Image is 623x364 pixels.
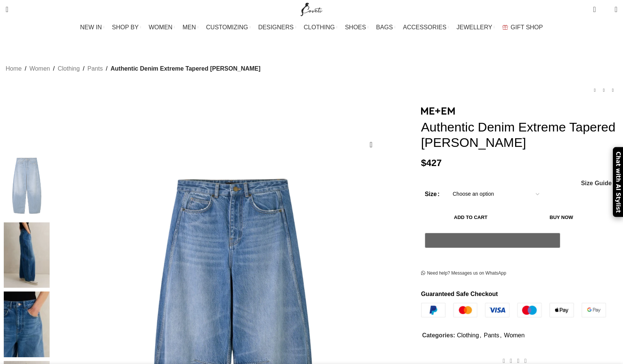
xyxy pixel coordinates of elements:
[504,332,525,338] a: Women
[421,270,506,276] a: Need help? Messages us on WhatsApp
[304,24,335,31] span: CLOTHING
[520,210,602,225] button: Buy now
[206,20,251,35] a: CUSTOMIZING
[421,107,455,115] img: Me and Em
[258,24,294,31] span: DESIGNERS
[149,24,173,31] span: WOMEN
[183,20,199,35] a: MEN
[58,64,80,74] a: Clothing
[608,86,617,95] a: Next product
[581,180,612,186] a: Size Guide
[376,20,395,35] a: BAGS
[88,64,103,74] a: Pants
[345,24,366,31] span: SHOES
[258,20,296,35] a: DESIGNERS
[590,86,599,95] a: Previous product
[422,332,455,338] span: Categories:
[403,20,449,35] a: ACCESSORIES
[111,64,261,74] span: Authentic Denim Extreme Tapered [PERSON_NAME]
[149,20,175,35] a: WOMEN
[457,332,479,338] a: Clothing
[421,158,442,168] bdi: 427
[500,331,502,340] span: ,
[594,4,599,9] span: 0
[581,180,612,186] span: Size Guide
[4,292,50,357] img: Me and Em collection
[206,24,248,31] span: CUSTOMIZING
[425,189,440,199] label: Size
[29,64,50,74] a: Women
[484,332,499,338] a: Pants
[80,24,102,31] span: NEW IN
[502,25,508,30] img: GiftBag
[112,20,141,35] a: SHOP BY
[345,20,368,35] a: SHOES
[603,8,609,13] span: 0
[304,20,338,35] a: CLOTHING
[2,20,621,35] div: Main navigation
[480,331,481,340] span: ,
[112,24,139,31] span: SHOP BY
[4,153,50,219] img: Authentic Denim Extreme Tapered Jean
[6,64,22,74] a: Home
[6,64,261,74] nav: Breadcrumb
[511,24,543,31] span: GIFT SHOP
[183,24,196,31] span: MEN
[425,210,517,225] button: Add to cart
[299,6,324,12] a: Site logo
[423,252,562,255] iframe: Secure express checkout frame
[456,24,492,31] span: JEWELLERY
[421,291,498,297] strong: Guaranteed Safe Checkout
[421,158,426,168] span: $
[403,24,447,31] span: ACCESSORIES
[589,2,599,17] a: 0
[2,2,12,17] a: Search
[502,20,543,35] a: GIFT SHOP
[376,24,393,31] span: BAGS
[456,20,495,35] a: JEWELLERY
[602,2,609,17] div: My Wishlist
[80,20,105,35] a: NEW IN
[421,119,617,150] h1: Authentic Denim Extreme Tapered [PERSON_NAME]
[425,233,560,248] button: Pay with GPay
[421,303,606,317] img: guaranteed-safe-checkout-bordered.j
[4,222,50,288] img: Me and Em dresses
